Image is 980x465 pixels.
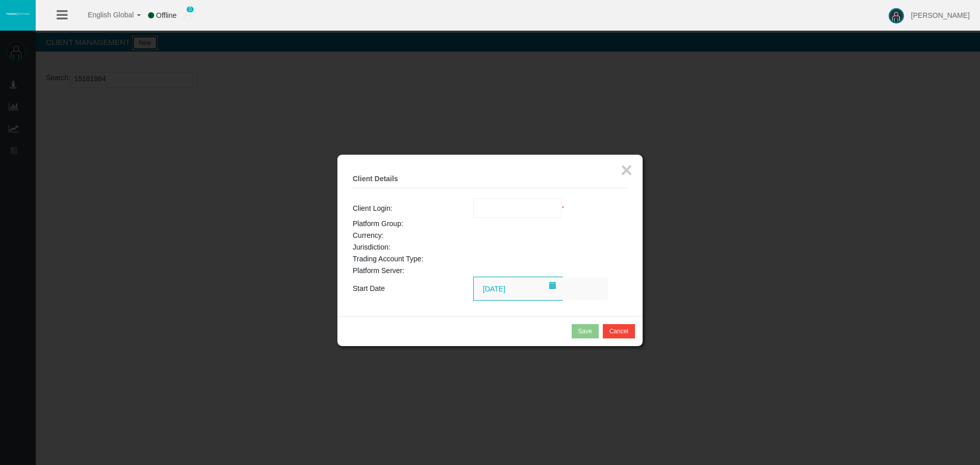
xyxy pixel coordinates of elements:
span: [PERSON_NAME] [911,11,970,19]
img: user_small.png [184,11,192,21]
td: Currency: [353,230,473,241]
td: Start Date [353,277,473,301]
button: Cancel [603,324,635,338]
b: Client Details [353,175,398,183]
span: Offline [156,11,177,19]
img: user-image [889,8,904,23]
td: Platform Group: [353,218,473,230]
span: 0 [186,6,194,13]
td: Trading Account Type: [353,253,473,265]
td: Jurisdiction: [353,241,473,253]
img: logo.svg [5,12,31,16]
span: English Global [75,11,134,19]
td: Platform Server: [353,265,473,277]
td: Client Login: [353,199,473,218]
button: × [621,160,632,180]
